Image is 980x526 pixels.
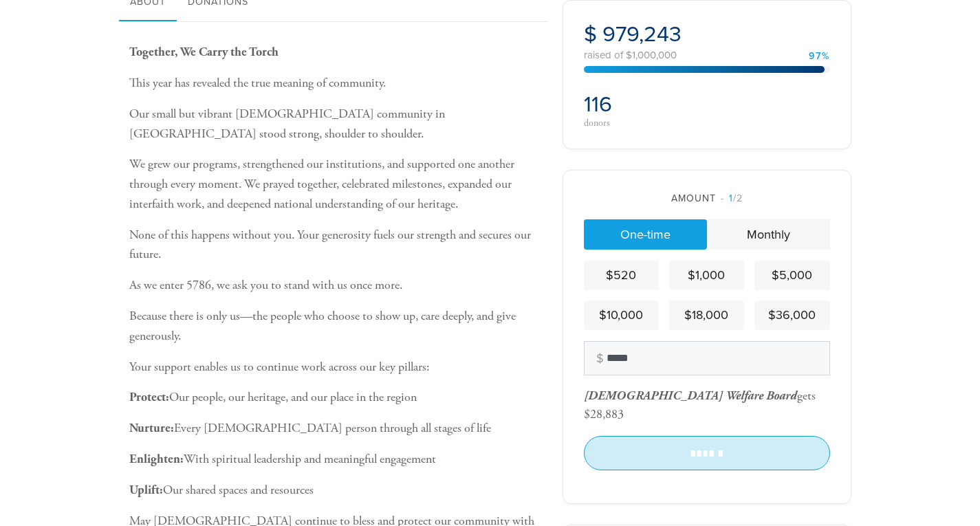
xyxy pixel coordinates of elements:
[129,419,542,439] p: Every [DEMOGRAPHIC_DATA] person through all stages of life
[707,219,830,250] a: Monthly
[129,74,542,94] p: This year has revealed the true meaning of community.
[669,261,744,290] a: $1,000
[809,52,830,61] div: 97%
[584,388,797,404] span: [DEMOGRAPHIC_DATA] Welfare Board
[754,300,829,330] a: $36,000
[584,300,659,330] a: $10,000
[129,451,184,467] b: Enlighten:
[721,193,743,204] span: /2
[129,358,542,377] p: Your support enables us to continue work across our key pillars:
[129,155,542,214] p: We grew our programs, strengthened our institutions, and supported one another through every mome...
[129,276,542,296] p: As we enter 5786, we ask you to stand with us once more.
[754,261,829,290] a: $5,000
[589,306,653,325] div: $10,000
[589,266,653,285] div: $520
[129,450,542,470] p: With spiritual leadership and meaningful engagement
[129,389,169,405] b: Protect:
[129,420,174,436] b: Nurture:
[129,226,542,265] p: None of this happens without you. Your generosity fuels our strength and secures our future.
[129,307,542,347] p: Because there is only us—the people who choose to show up, care deeply, and give generously.
[129,481,542,501] p: Our shared spaces and resources
[669,300,744,330] a: $18,000
[584,21,597,47] span: $
[675,306,739,325] div: $18,000
[584,50,830,61] div: raised of $1,000,000
[584,91,703,118] h2: 116
[129,388,542,408] p: Our people, our heritage, and our place in the region
[584,388,816,404] div: gets
[584,118,703,128] div: donors
[129,482,163,498] b: Uplift:
[129,105,542,144] p: Our small but vibrant [DEMOGRAPHIC_DATA] community in [GEOGRAPHIC_DATA] stood strong, shoulder to...
[584,261,659,290] a: $520
[760,306,824,325] div: $36,000
[584,219,707,250] a: One-time
[129,44,279,60] b: Together, We Carry the Torch
[675,266,739,285] div: $1,000
[760,266,824,285] div: $5,000
[602,21,682,47] span: 979,243
[584,191,830,206] div: Amount
[729,193,733,204] span: 1
[584,406,624,422] div: $28,883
